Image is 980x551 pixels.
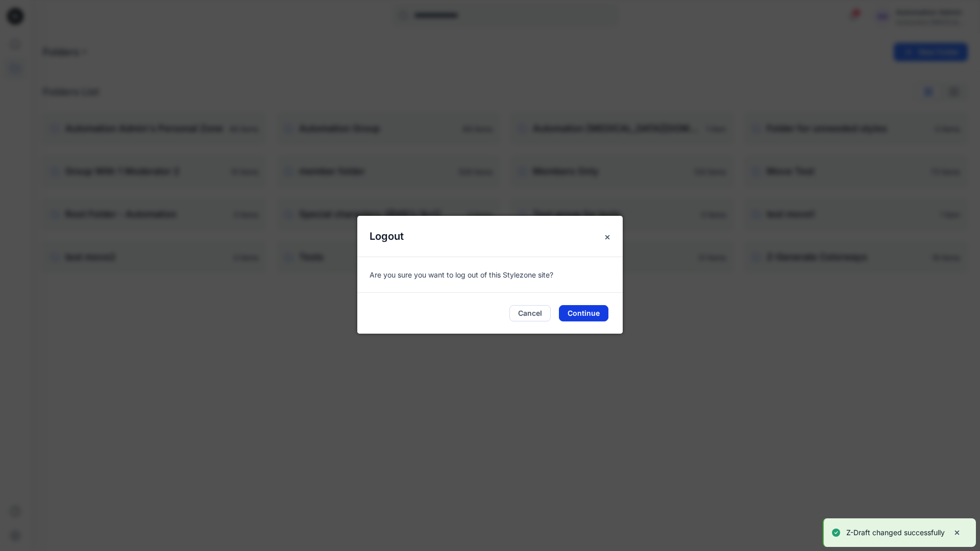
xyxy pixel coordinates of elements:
div: Notifications-bottom-right [819,514,980,551]
p: Z-Draft changed successfully [846,527,945,539]
button: Cancel [509,305,551,321]
button: Close [598,228,617,246]
button: Continue [559,305,608,321]
p: Are you sure you want to log out of this Stylezone site? [370,269,610,280]
h5: Logout [357,216,416,257]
